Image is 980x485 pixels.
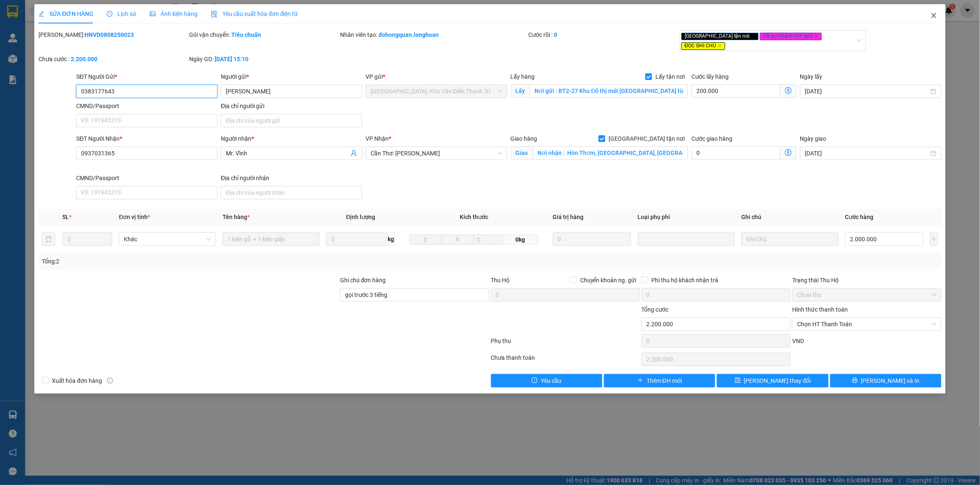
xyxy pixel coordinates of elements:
b: 2.200.000 [71,56,97,62]
span: Thu Hộ [491,277,509,284]
span: SỬA ĐƠN HÀNG [38,10,93,17]
span: Thêm ĐH mới [647,376,682,385]
button: save[PERSON_NAME] thay đổi [717,374,828,387]
div: Địa chỉ người gửi [221,101,362,111]
span: Yêu cầu [541,376,561,385]
span: dollar-circle [785,87,792,94]
input: 0 [553,232,631,246]
input: Cước giao hàng [691,146,780,160]
span: dollar-circle [785,149,792,156]
span: Hà Nội: Kho Văn Điển Thanh Trì [371,85,502,98]
span: [GEOGRAPHIC_DATA] tận nơi [605,134,688,143]
span: printer [852,377,858,384]
div: Người gửi [221,72,362,81]
span: Đã gọi khách (VP gửi) [760,33,822,40]
div: Nhân viên tạo: [340,30,527,39]
div: SĐT Người Gửi [76,72,217,81]
input: C [473,235,503,245]
span: Chọn HT Thanh Toán [797,318,936,330]
span: close [814,34,819,38]
b: [DATE] 15:10 [215,56,248,62]
div: Ngày GD: [189,54,338,64]
th: Ghi chú [738,209,842,225]
span: Lịch sử [107,10,136,17]
span: [PERSON_NAME] và In [861,376,920,385]
div: Tổng: 2 [42,257,378,266]
b: 0 [554,31,558,38]
th: Loại phụ phí [635,209,738,225]
div: Gói vận chuyển: [189,30,338,39]
input: Giao tận nơi [533,146,688,160]
div: Địa chỉ người nhận [221,173,362,183]
img: icon [211,11,217,18]
span: plus [637,377,643,384]
button: plus [930,232,938,246]
div: Trạng thái Thu Hộ [792,276,941,285]
span: save [735,377,741,384]
input: Ngày giao [805,149,929,158]
div: CMND/Passport [76,173,217,183]
button: exclamation-circleYêu cầu [491,374,602,387]
span: ĐỌC GHI CHÚ [681,42,725,50]
button: Close [922,4,946,28]
label: Hình thức thanh toán [792,306,848,313]
span: Tên hàng [223,214,250,220]
span: Lấy tận nơi [652,72,688,81]
label: Cước lấy hàng [691,73,729,80]
button: printer[PERSON_NAME] và In [830,374,942,387]
button: delete [42,232,55,246]
input: D [409,235,442,245]
span: Giá trị hàng [553,214,584,220]
span: SL [62,214,69,220]
input: Ghi Chú [742,232,839,246]
span: Khác [124,233,211,245]
span: clock-circle [107,11,113,17]
input: R [442,235,474,245]
span: close [931,12,937,19]
div: Cước rồi : [529,30,678,39]
div: VP gửi [366,72,507,81]
span: info-circle [107,378,113,384]
span: Lấy [511,84,530,98]
span: Lấy hàng [511,73,535,80]
div: Người nhận [221,134,362,143]
span: VP Nhận [366,135,389,142]
span: Định lượng [346,214,376,220]
span: Cần Thơ: Kho Ninh Kiều [371,147,502,160]
input: Ghi chú đơn hàng [340,288,489,302]
span: close [751,34,755,38]
span: Giao [511,146,533,160]
span: Cước hàng [845,214,874,220]
span: Chưa thu [797,289,936,301]
label: Ngày giao [800,135,826,142]
span: close [718,44,722,48]
span: VND [792,338,804,344]
button: plusThêm ĐH mới [604,374,715,387]
label: Ngày lấy [800,73,823,80]
span: Phí thu hộ khách nhận trả [648,276,722,285]
span: kg [387,232,395,246]
span: edit [38,11,44,17]
input: Lấy tận nơi [530,84,688,98]
span: exclamation-circle [532,377,537,384]
span: Ảnh kiện hàng [150,10,197,17]
span: Xuất hóa đơn hàng [49,376,105,385]
span: Yêu cầu xuất hóa đơn điện tử [211,10,298,17]
label: Cước giao hàng [691,135,732,142]
input: Ngày lấy [805,87,929,96]
span: [GEOGRAPHIC_DATA] tận nơi [681,33,759,40]
span: 0kg [503,235,538,245]
span: Chuyển khoản ng. gửi [577,276,640,285]
span: Kích thước [460,214,488,220]
span: Đơn vị tính [119,214,150,220]
b: Tiêu chuẩn [231,31,261,38]
input: Địa chỉ của người gửi [221,114,362,127]
div: Chưa thanh toán [490,353,640,368]
div: SĐT Người Nhận [76,134,217,143]
input: VD: Bàn, Ghế [223,232,320,246]
div: CMND/Passport [76,101,217,111]
span: user-add [351,150,357,157]
div: Phụ thu [490,336,640,351]
div: [PERSON_NAME]: [38,30,187,39]
span: Giao hàng [511,135,537,142]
